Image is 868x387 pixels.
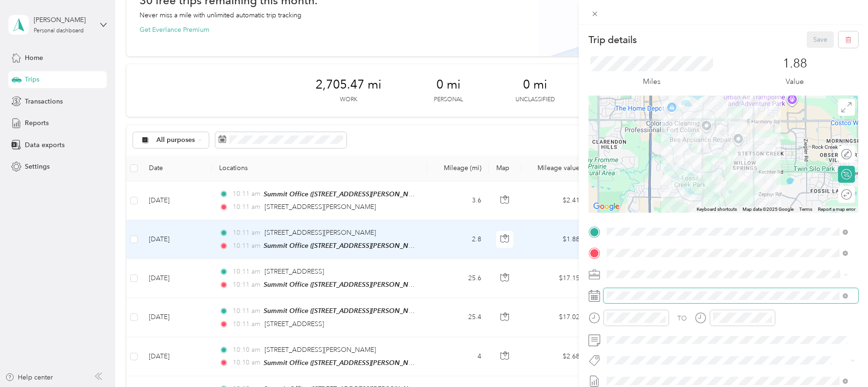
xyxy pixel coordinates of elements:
iframe: Everlance-gr Chat Button Frame [816,335,868,387]
a: Report a map error [818,207,855,212]
p: 1.88 [783,56,807,71]
div: TO [677,313,687,323]
p: Miles [643,76,661,88]
a: Open this area in Google Maps (opens a new window) [591,201,622,213]
button: Keyboard shortcuts [697,206,737,213]
p: Trip details [588,33,637,46]
p: Value [786,76,804,88]
span: Map data ©2025 Google [743,207,794,212]
img: Google [591,201,622,213]
a: Terms (opens in new tab) [799,207,812,212]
